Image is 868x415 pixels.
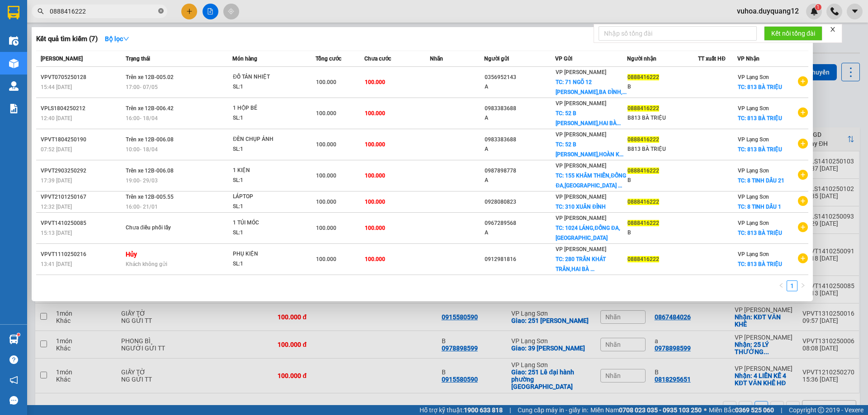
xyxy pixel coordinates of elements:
[737,56,759,62] span: VP Nhận
[556,100,606,107] span: VP [PERSON_NAME]
[798,196,808,206] span: plus-circle
[798,107,808,117] span: plus-circle
[627,136,659,143] span: 0888416222
[158,8,164,14] span: close-circle
[430,56,443,62] span: Nhãn
[41,104,123,113] div: VPLS1804250212
[556,110,621,126] span: TC: 52 B [PERSON_NAME],HAI BÀ...
[738,136,769,143] span: VP Lạng Sơn
[126,115,158,121] span: 16:00 - 18/04
[627,256,659,262] span: 0888416222
[797,280,808,291] button: right
[316,56,341,62] span: Tổng cước
[627,105,659,112] span: 0888416222
[556,194,606,200] span: VP [PERSON_NAME]
[485,104,555,113] div: 0983383688
[776,280,787,291] button: left
[738,251,769,257] span: VP Lạng Sơn
[365,110,385,117] span: 100.000
[555,56,572,62] span: VP Gửi
[627,199,659,205] span: 0888416222
[738,177,784,184] span: TC: 8 TINH DẦU 21
[233,135,301,145] div: ĐÈN CHỤP ẢNH
[787,280,797,291] li: 1
[9,81,19,91] img: warehouse-icon
[365,79,385,85] span: 100.000
[9,59,19,68] img: warehouse-icon
[800,283,806,288] span: right
[627,82,698,92] div: B
[738,230,782,236] span: TC: 813 BÀ TRIỆU
[599,26,757,41] input: Nhập số tổng đài
[126,261,167,267] span: Khách không gửi
[41,56,83,62] span: [PERSON_NAME]
[41,84,72,90] span: 15:44 [DATE]
[41,166,123,176] div: VPVT2903250292
[126,74,174,80] span: Trên xe 12B-005.02
[41,261,72,267] span: 13:41 [DATE]
[485,197,555,207] div: 0928080823
[41,192,123,202] div: VPVT2101250167
[627,220,659,226] span: 0888416222
[232,56,257,62] span: Món hàng
[41,250,123,259] div: VPVT1110250216
[627,113,698,123] div: B813 BÀ TRIỆU
[41,135,123,145] div: VPVT1804250190
[738,84,782,90] span: TC: 813 BÀ TRIỆU
[787,281,797,291] a: 1
[233,249,301,259] div: PHỤ KIỆN
[126,146,158,153] span: 10:00 - 18/04
[738,105,769,112] span: VP Lạng Sơn
[738,261,782,267] span: TC: 813 BÀ TRIỆU
[485,228,555,238] div: A
[485,73,555,82] div: 0356952143
[41,204,72,210] span: 12:32 [DATE]
[126,177,158,184] span: 19:00 - 29/03
[9,36,19,46] img: warehouse-icon
[556,141,623,158] span: TC: 52 B [PERSON_NAME],HOÀN K...
[365,173,385,179] span: 100.000
[233,202,301,212] div: SL: 1
[771,28,815,38] span: Kết nối tổng đài
[556,215,606,221] span: VP [PERSON_NAME]
[738,168,769,174] span: VP Lạng Sơn
[316,199,336,205] span: 100.000
[485,82,555,92] div: A
[126,105,174,112] span: Trên xe 12B-006.42
[364,56,391,62] span: Chưa cước
[41,219,123,228] div: VPVT1410250085
[316,79,336,85] span: 100.000
[8,6,19,19] img: logo-vxr
[556,79,627,95] span: TC: 71 NGÕ 12 [PERSON_NAME],BA ĐÌNH,...
[9,396,18,405] span: message
[556,225,620,241] span: TC: 1024 LÁNG,ĐỐNG ĐA,[GEOGRAPHIC_DATA]
[485,219,555,228] div: 0967289568
[485,145,555,154] div: A
[365,225,385,231] span: 100.000
[316,225,336,231] span: 100.000
[797,280,808,291] li: Next Page
[233,166,301,176] div: 1 KIỆN
[627,176,698,185] div: B
[36,34,98,44] h3: Kết quả tìm kiếm ( 7 )
[316,256,336,262] span: 100.000
[556,173,626,189] span: TC: 155 KHÂM THIÊN,ĐỐNG ĐA,[GEOGRAPHIC_DATA] ...
[556,69,606,75] span: VP [PERSON_NAME]
[17,333,20,336] sup: 1
[365,199,385,205] span: 100.000
[316,173,336,179] span: 100.000
[798,222,808,232] span: plus-circle
[233,145,301,154] div: SL: 1
[316,141,336,148] span: 100.000
[738,74,769,80] span: VP Lạng Sơn
[738,146,782,153] span: TC: 813 BÀ TRIỆU
[126,84,158,90] span: 17:00 - 07/05
[126,223,193,233] div: Chưa điều phối lấy
[738,204,781,210] span: TC: 8 TINH DẦU 1
[233,228,301,238] div: SL: 1
[830,26,836,33] span: close
[41,73,123,82] div: VPVT0705250128
[126,194,174,200] span: Trên xe 12B-005.55
[556,163,606,169] span: VP [PERSON_NAME]
[698,56,726,62] span: TT xuất HĐ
